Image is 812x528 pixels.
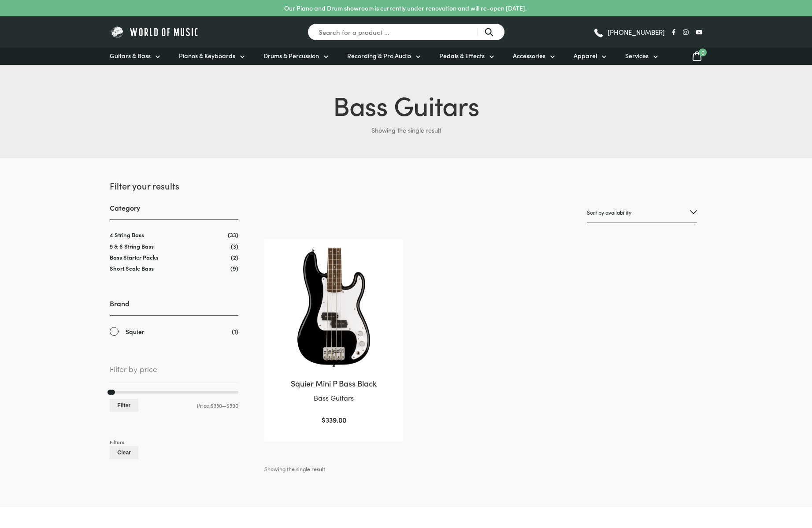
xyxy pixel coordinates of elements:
p: Bass Guitars [273,392,394,404]
a: 5 & 6 String Bass [110,242,154,250]
span: $ [322,415,326,424]
a: Bass Starter Packs [110,253,159,261]
a: 4 String Bass [110,231,144,239]
span: [PHONE_NUMBER] [608,29,665,35]
span: Guitars & Bass [110,51,151,60]
input: Search for a product ... [308,23,505,41]
span: Pianos & Keyboards [179,51,235,60]
span: Recording & Pro Audio [347,51,411,60]
div: Price: — [110,399,238,412]
h2: Filter your results [110,179,238,192]
span: Squier [126,327,145,337]
span: 0 [699,48,707,56]
span: Pedals & Effects [439,51,485,60]
a: Squier [110,327,238,337]
iframe: Chat with our support team [684,431,812,528]
span: Services [625,51,649,60]
img: Squier Mini P bass Black Body [273,248,394,369]
a: Short Scale Bass [110,264,154,272]
span: Apparel [574,51,597,60]
h3: Category [110,203,238,220]
h1: Bass Guitars [110,86,702,123]
p: Showing the single result [264,463,325,475]
p: Our Piano and Drum showroom is currently under renovation and will re-open [DATE]. [284,4,527,13]
span: $390 [226,402,238,409]
span: Accessories [513,51,545,60]
a: Squier Mini P Bass BlackBass Guitars $339.00 [273,248,394,426]
img: World of Music [110,25,200,39]
span: $330 [211,402,222,409]
span: (2) [231,253,238,261]
div: Filters [110,438,238,446]
button: Clear [110,446,138,459]
a: [PHONE_NUMBER] [593,26,665,39]
div: Brand [110,298,238,337]
span: (3) [231,242,238,250]
span: Drums & Percussion [263,51,319,60]
bdi: 339.00 [322,415,346,424]
span: (1) [232,327,238,336]
h3: Brand [110,298,238,316]
select: Shop order [587,202,697,223]
p: Showing the single result [110,123,702,137]
span: Filter by price [110,363,238,383]
span: (9) [230,264,238,272]
h2: Squier Mini P Bass Black [273,378,394,389]
button: Filter [110,399,138,412]
span: (33) [228,231,238,238]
